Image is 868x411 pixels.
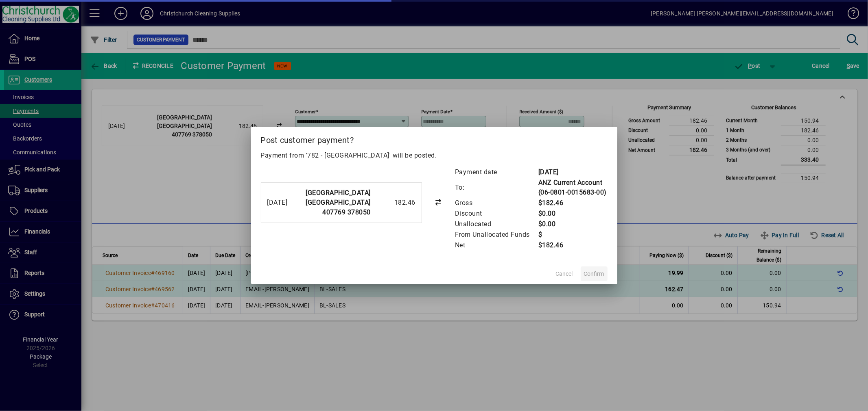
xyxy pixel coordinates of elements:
[251,127,617,150] h2: Post customer payment?
[538,177,608,198] td: ANZ Current Account (06-0801-0015683-00)
[538,219,608,229] td: $0.00
[455,167,538,177] td: Payment date
[261,151,608,160] p: Payment from '782 - [GEOGRAPHIC_DATA]' will be posted.
[538,229,608,240] td: $
[455,177,538,198] td: To:
[538,198,608,208] td: $182.46
[455,229,538,240] td: From Unallocated Funds
[538,240,608,251] td: $182.46
[267,198,300,208] div: [DATE]
[455,240,538,251] td: Net
[455,208,538,219] td: Discount
[455,198,538,208] td: Gross
[538,167,608,177] td: [DATE]
[375,198,415,208] div: 182.46
[455,219,538,229] td: Unallocated
[538,208,608,219] td: $0.00
[306,189,371,216] strong: [GEOGRAPHIC_DATA] [GEOGRAPHIC_DATA] 407769 378050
